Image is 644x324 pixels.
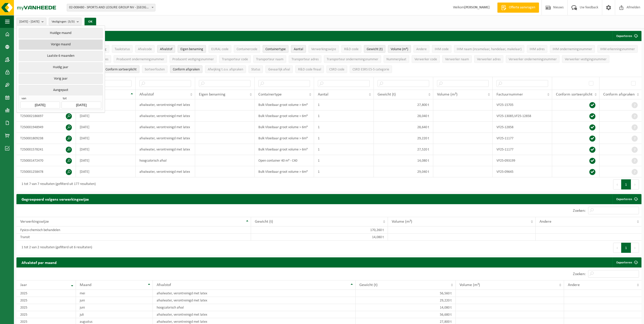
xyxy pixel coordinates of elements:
[374,110,433,122] td: 28,040 t
[493,166,552,177] td: VF25-09645
[603,92,635,97] span: Conform afspraken
[356,311,456,318] td: 56,680 t
[136,133,195,144] td: afvalwater, verontreinigd met latex
[255,220,273,224] span: Gewicht (t)
[153,311,356,318] td: afvalwater, verontreinigd met latex
[314,144,373,155] td: 1
[255,110,314,122] td: Bulk Vloeibaar groot volume > 6m³
[388,45,411,53] button: Volume (m³)Volume (m³): Activate to sort
[474,55,503,63] button: Verwerker adresVerwerker adres: Activate to sort
[16,226,251,234] td: Fysico-chemisch behandelen
[211,47,228,51] span: EURAL code
[76,166,135,177] td: [DATE]
[621,243,631,253] button: 1
[508,5,536,10] span: Offerte aanvragen
[359,283,378,287] span: Gewicht (t)
[391,47,408,51] span: Volume (m³)
[352,68,389,71] span: CSRD ESRS E5-5 categorie
[454,45,524,53] button: IHM naam (inzamelaar, handelaar, makelaar)IHM naam (inzamelaar, handelaar, makelaar): Activate to...
[16,122,76,133] td: T250001948949
[314,166,373,177] td: 1
[205,65,246,73] button: Afwijking t.o.v. afsprakenAfwijking t.o.v. afspraken: Activate to sort
[16,110,76,122] td: T250002186697
[76,304,153,311] td: juni
[565,58,607,61] span: Verwerker vestigingsnummer
[291,45,306,53] button: AantalAantal: Activate to sort
[477,58,501,61] span: Verwerker adres
[180,47,203,51] span: Eigen benaming
[49,18,81,25] button: Vestigingen(3/3)
[170,65,202,73] button: Conform afspraken : Activate to sort
[16,133,76,144] td: T250001809238
[527,45,547,53] button: IHM adresIHM adres: Activate to sort
[255,122,314,133] td: Bulk Vloeibaar groot volume > 6m³
[20,283,27,287] span: Jaar
[314,133,373,144] td: 1
[265,47,286,51] span: Containertype
[76,290,153,297] td: mei
[173,68,200,71] span: Conform afspraken
[136,155,195,166] td: hoogcalorisch afval
[314,99,373,110] td: 1
[251,226,388,234] td: 170,260 t
[460,283,480,287] span: Volume (m³)
[52,18,75,26] span: Vestigingen
[374,122,433,133] td: 28,640 t
[432,45,451,53] button: IHM codeIHM code: Activate to sort
[16,257,62,267] h2: Afvalstof per maand
[67,4,155,11] span: 02-008480 - SPORTS AND LEISURE GROUP NV - SINT-NIKLAAS
[386,58,406,61] span: Nummerplaat
[116,58,164,61] span: Producent ondernemingsnummer
[19,74,102,84] button: Vorig jaar
[255,99,314,110] td: Bulk Vloeibaar groot volume > 6m³
[136,144,195,155] td: afvalwater, verontreinigd met latex
[493,155,552,166] td: VF25-093199
[341,45,361,53] button: R&D codeR&amp;D code: Activate to sort
[493,110,552,122] td: VF25-13085,VF25-12858
[631,179,639,189] button: Next
[612,194,641,204] a: Exporteren
[80,283,91,287] span: Maand
[85,18,96,26] button: OK
[255,166,314,177] td: Bulk Vloeibaar groot volume > 6m³
[553,47,592,51] span: IHM ondernemingsnummer
[136,99,195,110] td: afvalwater, verontreinigd met latex
[16,290,76,297] td: 2025
[314,122,373,133] td: 1
[442,55,472,63] button: Verwerker naamVerwerker naam: Activate to sort
[612,257,641,268] a: Exporteren
[294,47,303,51] span: Aantal
[76,311,153,318] td: juli
[367,47,383,51] span: Gewicht (t)
[19,40,102,50] button: Vorige maand
[318,92,328,97] span: Aantal
[295,65,324,73] button: R&D code finaalR&amp;D code finaal: Activate to sort
[19,180,96,189] div: 1 tot 7 van 7 resultaten (gefilterd uit 177 resultaten)
[20,220,49,224] span: Verwerkingswijze
[631,243,639,253] button: Next
[356,304,456,311] td: 14,080 t
[613,179,621,189] button: Previous
[153,290,356,297] td: afvalwater, verontreinigd met latex
[573,272,586,276] label: Zoeken:
[138,47,152,51] span: Afvalcode
[136,122,195,133] td: afvalwater, verontreinigd met latex
[139,92,154,97] span: Afvalstof
[530,47,545,51] span: IHM adres
[509,58,557,61] span: Verwerker ondernemingsnummer
[153,304,356,311] td: hoogcalorisch afval
[153,297,356,304] td: afvalwater, verontreinigd met latex
[199,92,225,97] span: Eigen benaming
[457,47,522,51] span: IHM naam (inzamelaar, handelaar, makelaar)
[364,45,385,53] button: Gewicht (t)Gewicht (t): Activate to sort
[136,166,195,177] td: afvalwater, verontreinigd met latex
[506,55,559,63] button: Verwerker ondernemingsnummerVerwerker ondernemingsnummer: Activate to sort
[16,155,76,166] td: T250001472470
[324,55,381,63] button: Transporteur ondernemingsnummerTransporteur ondernemingsnummer : Activate to sort
[16,144,76,155] td: T250001578241
[142,65,168,73] button: SorteerfoutenSorteerfouten: Activate to sort
[562,55,609,63] button: Verwerker vestigingsnummerVerwerker vestigingsnummer: Activate to sort
[19,243,92,252] div: 1 tot 2 van 2 resultaten (gefilterd uit 6 resultaten)
[16,311,76,318] td: 2025
[350,65,392,73] button: CSRD ESRS E5-5 categorieCSRD ESRS E5-5 categorie: Activate to sort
